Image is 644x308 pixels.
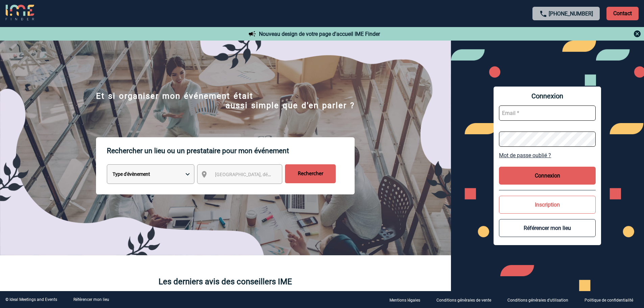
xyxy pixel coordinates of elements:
a: Référencer mon lieu [73,297,109,302]
p: Conditions générales de vente [436,298,491,303]
p: Politique de confidentialité [585,298,633,303]
input: Email * [499,105,596,121]
img: call-24-px.png [539,10,547,18]
p: Mentions légales [389,298,420,303]
a: [PHONE_NUMBER] [549,10,593,17]
p: Contact [606,7,639,20]
a: Mentions légales [384,297,431,303]
button: Inscription [499,196,596,214]
span: [GEOGRAPHIC_DATA], département, région... [215,172,309,177]
a: Conditions générales de vente [431,297,502,303]
button: Connexion [499,167,596,185]
p: Rechercher un lieu ou un prestataire pour mon événement [107,137,355,164]
a: Mot de passe oublié ? [499,152,596,159]
a: Politique de confidentialité [579,297,644,303]
button: Référencer mon lieu [499,219,596,237]
input: Rechercher [285,164,336,183]
span: Connexion [499,92,596,100]
div: © Ideal Meetings and Events [5,297,57,302]
p: Conditions générales d'utilisation [507,298,568,303]
a: Conditions générales d'utilisation [502,297,579,303]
